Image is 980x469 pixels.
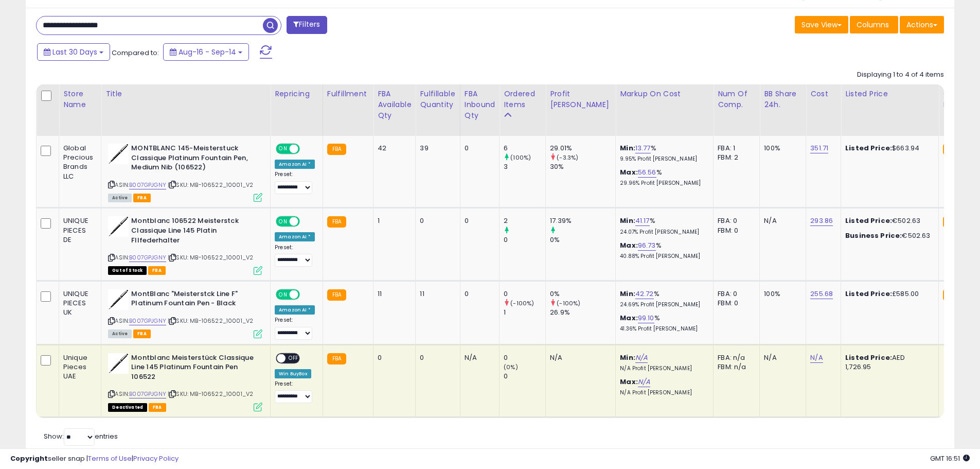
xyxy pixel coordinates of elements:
[620,301,705,308] p: 24.69% Profit [PERSON_NAME]
[298,217,315,226] span: OFF
[277,290,290,299] span: ON
[275,369,311,378] div: Win BuyBox
[810,143,828,153] a: 351.71
[108,353,262,410] div: ASIN:
[504,144,545,153] div: 6
[108,266,147,275] span: All listings that are currently out of stock and unavailable for purchase on Amazon
[327,289,346,301] small: FBA
[764,289,798,299] div: 100%
[148,266,166,275] span: FBA
[718,299,752,308] div: FBM: 0
[63,89,97,110] div: Store Name
[857,20,889,30] span: Columns
[718,216,752,225] div: FBA: 0
[168,253,253,262] span: | SKU: MB-106522_10001_V2
[10,454,48,463] strong: Copyright
[168,181,253,189] span: | SKU: MB-106522_10001_V2
[52,47,97,57] span: Last 30 Days
[620,168,705,187] div: %
[37,43,110,61] button: Last 30 Days
[845,289,931,299] div: £585.00
[131,144,256,175] b: MONTBLANC 145-Meisterstuck Classique Platinum Fountain Pen, Medium Nib (106522)
[275,232,315,241] div: Amazon AI *
[420,216,452,225] div: 0
[620,143,635,153] b: Min:
[795,16,848,33] button: Save View
[108,144,129,164] img: 31G+KCSp2QL._SL40_.jpg
[620,89,709,99] div: Markup on Cost
[420,144,452,153] div: 39
[850,16,898,33] button: Columns
[620,240,638,250] b: Max:
[275,89,318,99] div: Repricing
[129,390,166,398] a: B007GPJGNY
[635,289,654,299] a: 42.72
[810,353,823,363] a: N/A
[845,353,931,372] div: AED 1,726.95
[845,353,892,362] b: Listed Price:
[845,143,892,153] b: Listed Price:
[718,353,752,362] div: FBA: n/a
[718,153,752,162] div: FBM: 2
[275,244,315,267] div: Preset:
[635,353,648,363] a: N/A
[620,180,705,187] p: 29.96% Profit [PERSON_NAME]
[378,353,407,362] div: 0
[620,216,705,235] div: %
[133,329,151,338] span: FBA
[620,155,705,163] p: 9.95% Profit [PERSON_NAME]
[550,308,615,317] div: 26.9%
[943,216,962,228] small: FBA
[168,317,253,325] span: | SKU: MB-106522_10001_V2
[108,289,262,337] div: ASIN:
[10,454,179,464] div: seller snap | |
[277,217,290,226] span: ON
[550,289,615,299] div: 0%
[550,144,615,153] div: 29.01%
[112,48,159,58] span: Compared to:
[557,299,580,307] small: (-100%)
[287,16,327,34] button: Filters
[845,89,934,99] div: Listed Price
[327,144,346,155] small: FBA
[504,372,545,381] div: 0
[108,329,132,338] span: All listings currently available for purchase on Amazon
[131,216,256,248] b: Montblanc 106522 Meisterstck Classique Line 145 Platin Fllfederhalter
[620,377,638,387] b: Max:
[327,216,346,228] small: FBA
[620,353,635,362] b: Min:
[845,144,931,153] div: $663.94
[718,144,752,153] div: FBA: 1
[638,240,656,251] a: 96.73
[129,253,166,262] a: B007GPJGNY
[810,89,836,99] div: Cost
[764,353,798,362] div: N/A
[504,162,545,171] div: 3
[620,229,705,236] p: 24.07% Profit [PERSON_NAME]
[638,167,656,178] a: 56.56
[638,377,650,387] a: N/A
[845,216,931,225] div: €502.63
[764,144,798,153] div: 100%
[504,216,545,225] div: 2
[44,431,118,441] span: Show: entries
[845,231,902,240] b: Business Price:
[465,89,495,121] div: FBA inbound Qty
[378,144,407,153] div: 42
[638,313,654,323] a: 99.10
[378,289,407,299] div: 11
[620,241,705,260] div: %
[620,365,705,372] p: N/A Profit [PERSON_NAME]
[108,216,262,273] div: ASIN:
[550,216,615,225] div: 17.39%
[108,289,129,310] img: 31G+KCSp2QL._SL40_.jpg
[557,153,578,162] small: (-3.3%)
[620,389,705,396] p: N/A Profit [PERSON_NAME]
[378,216,407,225] div: 1
[943,289,962,301] small: FBA
[620,313,638,323] b: Max:
[504,89,541,110] div: Ordered Items
[504,353,545,362] div: 0
[63,353,93,381] div: Unique Pieces UAE
[133,194,151,202] span: FBA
